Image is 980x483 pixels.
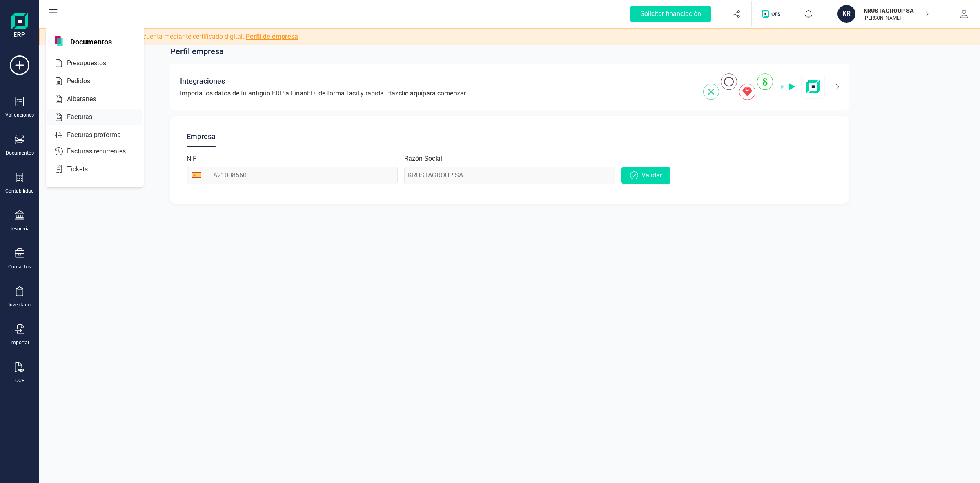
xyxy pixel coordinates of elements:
[404,154,442,164] label: Razón Social
[246,33,298,40] a: Perfil de empresa
[621,167,670,184] button: Validar
[5,188,34,194] div: Contabilidad
[64,32,298,42] span: Tienes pendiente validar la cuenta mediante certificado digital.
[170,46,224,57] span: Perfil empresa
[64,112,107,122] span: Facturas
[399,89,423,97] span: clic aquí
[703,73,825,100] img: integrations-img
[187,154,196,164] label: NIF
[64,130,136,140] span: Facturas proforma
[864,15,929,21] p: [PERSON_NAME]
[757,1,788,27] button: Logo de OPS
[837,5,855,23] div: KR
[864,7,929,15] p: KRUSTAGROUP SA
[641,171,662,180] span: Validar
[762,10,783,18] img: Logo de OPS
[5,112,34,118] div: Validaciones
[8,264,31,270] div: Contactos
[621,1,721,27] button: Solicitar financiación
[10,339,29,346] div: Importar
[64,94,111,104] span: Albaranes
[64,146,140,156] span: Facturas recurrentes
[64,58,121,68] span: Presupuestos
[65,36,117,46] span: Documentos
[9,301,31,308] div: Inventario
[15,377,24,384] div: OCR
[180,89,467,98] span: Importa los datos de tu antiguo ERP a FinanEDI de forma fácil y rápida. Haz para comenzar.
[180,75,225,87] span: Integraciones
[64,164,102,174] span: Tickets
[187,126,216,147] div: Empresa
[11,13,28,39] img: Logo Finanedi
[630,6,711,22] div: Solicitar financiación
[64,76,105,86] span: Pedidos
[6,150,34,156] div: Documentos
[10,226,30,232] div: Tesorería
[834,1,939,27] button: KRKRUSTAGROUP SA[PERSON_NAME]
